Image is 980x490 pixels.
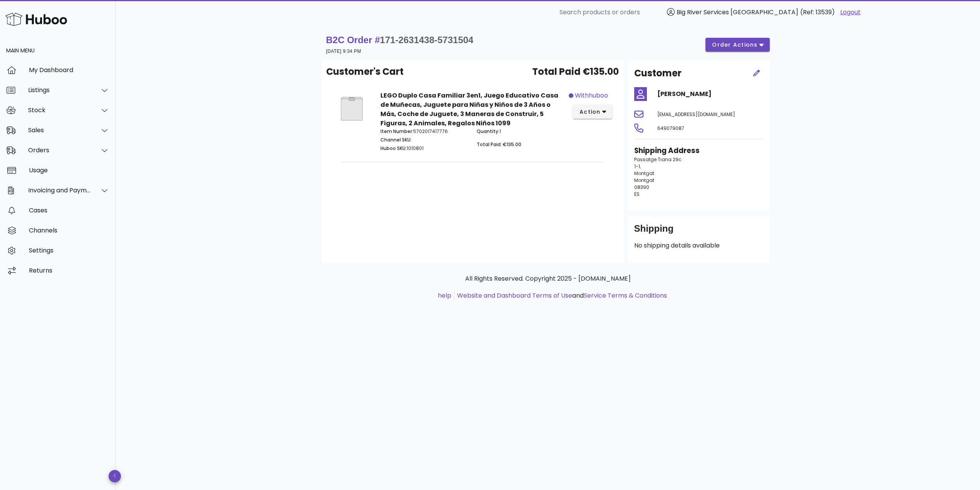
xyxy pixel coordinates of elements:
[29,207,109,214] div: Cases
[634,177,654,184] span: Montgat
[477,128,564,135] p: 1
[380,136,412,143] span: Channel SKU:
[326,35,474,45] strong: B2C Order #
[29,267,109,274] div: Returns
[712,41,758,49] span: order actions
[380,128,413,135] span: Item Number:
[454,291,667,300] li: and
[705,38,769,52] button: order actions
[29,167,109,174] div: Usage
[326,49,361,54] small: [DATE] 9:34 PM
[328,274,768,283] p: All Rights Reserved. Copyright 2025 - [DOMAIN_NAME]
[657,125,684,131] span: 649079087
[380,145,407,152] span: Huboo SKU:
[28,146,91,154] div: Orders
[584,291,667,300] a: Service Terms & Conditions
[634,170,654,177] span: Montgat
[840,8,861,17] a: Logout
[634,156,682,163] span: Passatge Tiana 29c
[380,145,468,152] p: 1010801
[634,184,649,190] span: 08390
[477,141,521,148] span: Total Paid: €135.00
[28,187,91,194] div: Invoicing and Payments
[332,91,371,126] img: Product Image
[28,106,91,114] div: Stock
[438,291,451,300] a: help
[28,86,91,94] div: Listings
[677,8,798,17] span: Big River Services [GEOGRAPHIC_DATA]
[634,241,764,250] p: No shipping details available
[657,111,735,118] span: [EMAIL_ADDRESS][DOMAIN_NAME]
[634,66,682,80] h2: Customer
[634,222,764,241] div: Shipping
[457,291,572,300] a: Website and Dashboard Terms of Use
[532,65,619,79] span: Total Paid €135.00
[634,163,641,170] span: 1-1,
[28,126,91,134] div: Sales
[29,66,109,74] div: My Dashboard
[326,65,404,79] span: Customer's Cart
[380,35,474,45] span: 171-2631438-5731504
[634,145,764,156] h3: Shipping Address
[800,8,835,17] span: (Ref: 13539)
[380,128,468,135] p: 5702017417776
[477,128,499,135] span: Quantity:
[575,91,608,100] span: withhuboo
[579,108,601,116] span: action
[634,191,640,197] span: ES
[380,91,558,128] strong: LEGO Duplo Casa Familiar 3en1, Juego Educativo Casa de Muñecas, Juguete para Niñas y Niños de 3 A...
[657,89,764,99] h4: [PERSON_NAME]
[29,227,109,234] div: Channels
[573,105,613,119] button: action
[29,247,109,254] div: Settings
[5,11,67,27] img: Huboo Logo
